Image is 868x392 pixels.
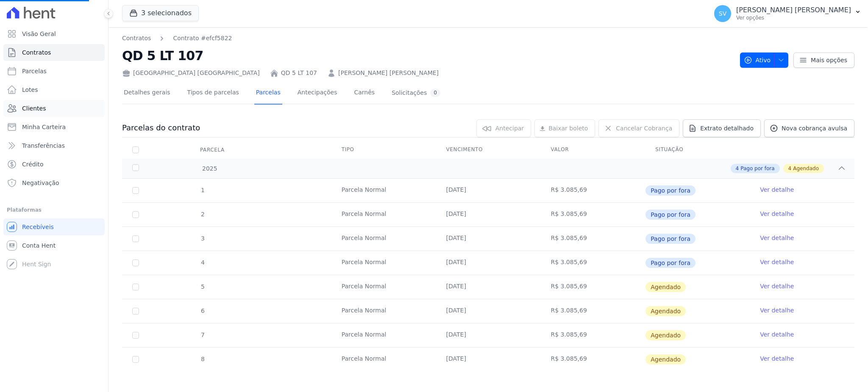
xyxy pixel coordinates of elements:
a: Negativação [3,174,105,191]
span: Transferências [22,141,65,150]
td: [DATE] [436,275,541,299]
input: Só é possível selecionar pagamentos em aberto [132,211,139,218]
nav: Breadcrumb [122,34,733,43]
th: Vencimento [436,141,541,159]
p: Ver opções [736,14,851,21]
span: Parcelas [22,67,47,75]
span: Agendado [645,330,686,340]
th: Situação [645,141,750,159]
p: [PERSON_NAME] [PERSON_NAME] [736,6,851,14]
td: R$ 3.085,69 [540,299,645,323]
span: 6 [200,307,205,314]
span: Minha Carteira [22,123,66,131]
span: 1 [200,187,205,193]
td: [DATE] [436,251,541,275]
h2: QD 5 LT 107 [122,46,733,65]
span: Pago por fora [645,258,696,268]
td: R$ 3.085,69 [540,179,645,202]
td: Parcela Normal [331,323,436,347]
div: [GEOGRAPHIC_DATA] [GEOGRAPHIC_DATA] [122,69,260,77]
span: Agendado [645,282,686,292]
span: Crédito [22,160,44,168]
a: Ver detalhe [760,185,794,194]
span: Ativo [744,52,771,68]
td: R$ 3.085,69 [540,251,645,275]
span: Clientes [22,104,46,113]
a: Contratos [3,44,105,61]
span: 4 [200,259,205,266]
button: 3 selecionados [122,5,199,21]
td: R$ 3.085,69 [540,348,645,371]
span: Negativação [22,179,59,187]
div: Plataformas [7,205,101,215]
span: Pago por fora [740,165,774,172]
a: Carnês [352,82,376,105]
td: [DATE] [436,203,541,226]
td: R$ 3.085,69 [540,203,645,226]
td: Parcela Normal [331,203,436,226]
span: SV [719,11,726,17]
a: Nova cobrança avulsa [764,119,854,137]
td: R$ 3.085,69 [540,227,645,251]
a: Tipos de parcelas [186,82,241,105]
a: Extrato detalhado [683,119,761,137]
a: [PERSON_NAME] [PERSON_NAME] [338,69,439,77]
a: Lotes [3,81,105,98]
span: Extrato detalhado [700,124,754,133]
td: Parcela Normal [331,299,436,323]
span: Agendado [645,306,686,316]
a: Parcelas [3,63,105,80]
td: [DATE] [436,227,541,251]
span: Conta Hent [22,241,56,250]
span: Agendado [645,354,686,364]
span: Pago por fora [645,210,696,220]
span: 2 [200,211,205,218]
a: Conta Hent [3,237,105,254]
td: Parcela Normal [331,227,436,251]
a: Parcelas [254,82,282,105]
span: Pago por fora [645,234,696,244]
td: [DATE] [436,348,541,371]
input: default [132,356,139,363]
a: Detalhes gerais [122,82,172,105]
td: R$ 3.085,69 [540,275,645,299]
td: [DATE] [436,323,541,347]
a: Ver detalhe [760,210,794,218]
span: Recebíveis [22,223,54,231]
td: Parcela Normal [331,348,436,371]
a: Transferências [3,137,105,154]
span: 5 [200,283,205,290]
h3: Parcelas do contrato [122,123,200,133]
a: Visão Geral [3,25,105,42]
a: Ver detalhe [760,234,794,242]
td: [DATE] [436,179,541,202]
a: QD 5 LT 107 [281,69,317,77]
td: Parcela Normal [331,251,436,275]
th: Tipo [331,141,436,159]
span: 4 [736,165,739,172]
td: R$ 3.085,69 [540,323,645,347]
th: Valor [540,141,645,159]
input: Só é possível selecionar pagamentos em aberto [132,187,139,194]
a: Ver detalhe [760,306,794,315]
span: Nova cobrança avulsa [782,124,847,133]
a: Antecipações [296,82,339,105]
a: Ver detalhe [760,330,794,339]
span: Agendado [793,165,819,172]
td: Parcela Normal [331,275,436,299]
a: Ver detalhe [760,354,794,363]
span: 8 [200,356,205,362]
div: Parcela [190,141,235,158]
input: default [132,308,139,315]
td: Parcela Normal [331,179,436,202]
a: Minha Carteira [3,119,105,135]
a: Contrato #efcf5822 [173,34,232,43]
span: Contratos [22,48,51,57]
span: Visão Geral [22,30,56,38]
input: Só é possível selecionar pagamentos em aberto [132,259,139,266]
td: [DATE] [436,299,541,323]
span: 2025 [202,164,217,173]
a: Contratos [122,34,151,43]
a: Clientes [3,100,105,117]
div: Solicitações [392,89,440,97]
